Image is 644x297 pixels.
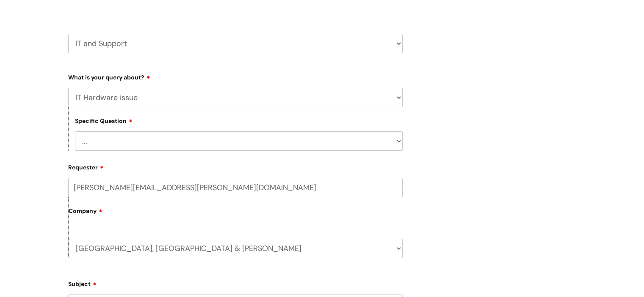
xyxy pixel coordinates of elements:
[75,116,133,125] label: Specific Question
[69,204,403,223] label: Company
[68,161,403,171] label: Requester
[68,278,403,288] label: Subject
[68,178,403,197] input: Email
[68,71,403,81] label: What is your query about?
